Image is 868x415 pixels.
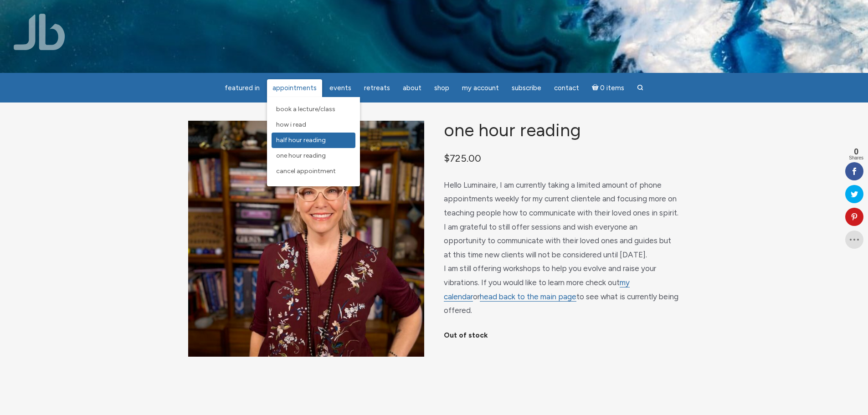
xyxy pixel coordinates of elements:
[586,78,630,97] a: Cart0 items
[276,105,335,113] span: Book a Lecture/Class
[276,167,336,175] span: Cancel Appointment
[276,152,326,159] span: One Hour Reading
[444,152,481,164] bdi: 725.00
[444,121,680,140] h1: One Hour Reading
[480,292,576,302] a: head back to the main page
[14,14,65,50] img: Jamie Butler. The Everyday Medium
[359,79,395,97] a: Retreats
[267,79,322,97] a: Appointments
[512,84,541,92] span: Subscribe
[219,79,265,97] a: featured in
[225,84,260,92] span: featured in
[324,79,357,97] a: Events
[364,84,390,92] span: Retreats
[272,164,355,179] a: Cancel Appointment
[434,84,449,92] span: Shop
[592,84,601,92] i: Cart
[462,84,499,92] span: My Account
[329,84,351,92] span: Events
[272,84,317,92] span: Appointments
[272,133,355,148] a: Half Hour Reading
[457,79,504,97] a: My Account
[276,121,306,128] span: How I Read
[444,180,678,315] span: Hello Luminaire, I am currently taking a limited amount of phone appointments weekly for my curre...
[403,84,421,92] span: About
[554,84,579,92] span: Contact
[444,278,630,302] a: my calendar
[272,117,355,133] a: How I Read
[444,328,680,343] p: Out of stock
[272,102,355,117] a: Book a Lecture/Class
[600,85,624,92] span: 0 items
[429,79,455,97] a: Shop
[849,148,863,156] span: 0
[549,79,585,97] a: Contact
[397,79,427,97] a: About
[849,156,863,160] span: Shares
[272,148,355,164] a: One Hour Reading
[506,79,547,97] a: Subscribe
[444,152,450,164] span: $
[276,136,326,144] span: Half Hour Reading
[188,121,424,357] img: One Hour Reading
